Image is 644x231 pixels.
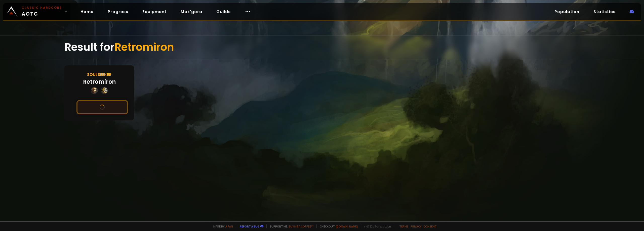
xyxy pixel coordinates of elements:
a: Home [76,7,98,17]
span: Support me, [266,224,313,228]
a: Mak'gora [177,7,206,17]
a: Buy me a coffee [289,224,313,228]
a: Statistics [589,7,620,17]
a: [DOMAIN_NAME] [336,224,358,228]
a: Equipment [138,7,171,17]
a: Report a bug [240,224,259,228]
div: Soulseeker [87,71,111,78]
a: Population [550,7,583,17]
small: Classic Hardcore [22,6,62,10]
div: Retromiron [83,78,116,86]
span: Retromiron [114,40,174,55]
a: Consent [423,224,437,228]
button: See this character [76,100,128,114]
a: Terms [399,224,409,228]
span: AOTC [22,6,62,18]
div: Result for [64,35,580,59]
a: a fan [225,224,233,228]
span: v. d752d5 - production [361,224,391,228]
a: Progress [104,7,132,17]
a: Guilds [212,7,235,17]
a: Classic HardcoreAOTC [3,3,70,20]
a: Privacy [411,224,421,228]
span: Made by [210,224,233,228]
span: Checkout [316,224,358,228]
